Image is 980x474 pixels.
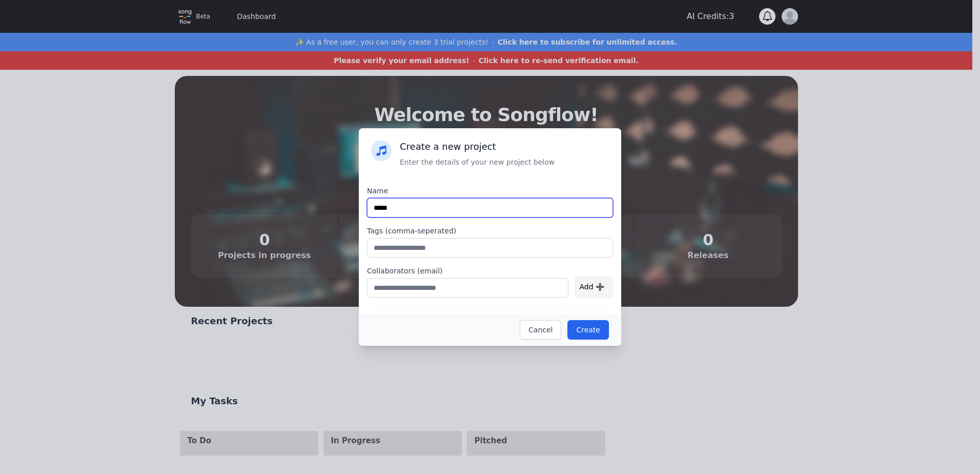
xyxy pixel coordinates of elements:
label: Collaborators (email) [367,266,613,276]
div: Add ➕ [575,276,613,298]
label: Name [367,186,388,196]
h3: Create a new project [400,141,555,153]
p: Enter the details of your new project below [400,157,555,167]
label: Tags (comma-seperated) [367,226,613,236]
button: Cancel [520,320,561,340]
button: Create [567,320,609,340]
